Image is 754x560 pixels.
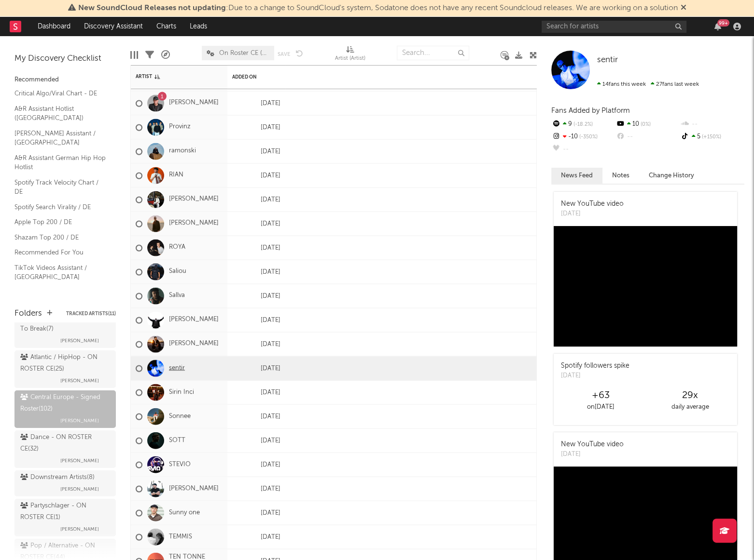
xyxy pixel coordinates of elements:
div: [DATE] [232,121,280,133]
div: Folders [14,308,42,320]
div: 29 x [645,390,735,401]
div: Artist [136,74,208,80]
div: 99 + [717,19,729,27]
a: Sunny one [169,509,200,517]
span: +150 % [700,134,721,140]
div: [DATE] [232,338,280,350]
div: -10 [551,131,615,143]
div: Downstream Artists ( 8 ) [20,472,95,483]
div: [DATE] [232,170,280,181]
div: [DATE] [232,194,280,205]
a: All Squads Global Artists To Break(7)[PERSON_NAME] [14,310,116,348]
a: STEVIO [169,461,191,469]
a: Spotify Track Velocity Chart / DE [14,177,106,197]
a: sentir [169,364,185,373]
div: Edit Columns [130,41,138,69]
a: [PERSON_NAME] [169,340,219,348]
span: 0 % [639,122,651,127]
div: 10 [615,118,680,131]
div: [DATE] [232,362,280,374]
div: [DATE] [232,435,280,446]
input: Search... [397,46,469,60]
a: Critical Algo/Viral Chart - DE [14,88,106,99]
div: [DATE] [232,507,280,519]
div: [DATE] [561,371,629,381]
div: daily average [645,401,735,413]
a: Leads [183,17,214,36]
div: -- [680,118,744,131]
a: Central Europe - Signed Roster(102)[PERSON_NAME] [14,390,116,428]
a: Spotify Search Virality / DE [14,202,106,213]
a: ROYA [169,244,185,252]
a: [PERSON_NAME] [169,220,219,228]
div: -- [615,131,680,143]
div: [DATE] [232,387,280,398]
div: -- [551,143,615,156]
button: Save [278,52,290,57]
a: Downstream Artists(8)[PERSON_NAME] [14,470,116,496]
button: News Feed [551,168,602,184]
div: Central Europe - Signed Roster ( 102 ) [20,392,108,415]
a: Sallva [169,292,185,300]
a: [PERSON_NAME] [169,485,219,493]
span: [PERSON_NAME] [60,375,99,387]
a: ramonski [169,147,196,156]
span: [PERSON_NAME] [60,523,99,535]
a: [PERSON_NAME] [169,99,219,107]
div: Filters [145,41,154,69]
div: A&R Pipeline [161,41,170,69]
div: Atlantic / HipHop - ON ROSTER CE ( 25 ) [20,352,108,375]
a: Partyschlager - ON ROSTER CE(1)[PERSON_NAME] [14,499,116,536]
button: Undo the changes to the current view. [296,49,303,57]
div: Dance - ON ROSTER CE ( 32 ) [20,432,108,455]
div: New YouTube video [561,440,624,450]
span: sentir [597,56,618,64]
div: My Discovery Checklist [14,53,116,65]
div: [DATE] [232,531,280,543]
a: Provinz [169,123,191,132]
a: SOTT [169,437,185,445]
a: TEMMIS [169,533,192,541]
a: Recommended For You [14,247,106,258]
span: New SoundCloud Releases not updating [78,4,226,12]
div: [DATE] [232,266,280,278]
span: [PERSON_NAME] [60,483,99,495]
button: Notes [602,168,639,184]
span: Fans Added by Platform [551,107,630,114]
span: -18.2 % [572,122,593,127]
div: on [DATE] [556,401,645,413]
div: [DATE] [232,97,280,109]
a: Apple Top 200 / DE [14,217,106,227]
div: Spotify followers spike [561,361,629,371]
div: Partyschlager - ON ROSTER CE ( 1 ) [20,500,108,523]
div: Artist (Artist) [335,53,365,65]
a: sentir [597,55,618,65]
a: [PERSON_NAME] Assistant / [GEOGRAPHIC_DATA] [14,128,106,148]
a: TikTok Videos Assistant / [GEOGRAPHIC_DATA] [14,263,106,282]
a: A&R Assistant Hotlist ([GEOGRAPHIC_DATA]) [14,104,106,123]
div: [DATE] [232,483,280,494]
div: New YouTube video [561,199,624,209]
a: Shazam Top 200 / DE [14,232,106,243]
button: Change History [639,168,704,184]
div: [DATE] [232,411,280,422]
input: Search for artists [542,21,686,33]
span: On Roster CE (Artists Only) [219,50,269,56]
div: [DATE] [232,459,280,470]
a: Atlantic / HipHop - ON ROSTER CE(25)[PERSON_NAME] [14,350,116,388]
span: 27 fans last week [597,81,699,87]
span: : Due to a change to SoundCloud's system, Sodatone does not have any recent Soundcloud releases. ... [78,4,678,12]
div: 9 [551,118,615,131]
a: Sirin Inci [169,388,194,397]
a: Sonnee [169,413,191,421]
span: [PERSON_NAME] [60,455,99,467]
span: -350 % [578,134,598,140]
span: Dismiss [681,4,686,12]
a: Saliou [169,268,186,276]
div: [DATE] [232,218,280,229]
span: 14 fans this week [597,81,646,87]
a: A&R Assistant German Hip Hop Hotlist [14,153,106,173]
div: Artist (Artist) [335,41,365,69]
button: Tracked Artists(11) [66,311,116,316]
span: [PERSON_NAME] [60,415,99,427]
